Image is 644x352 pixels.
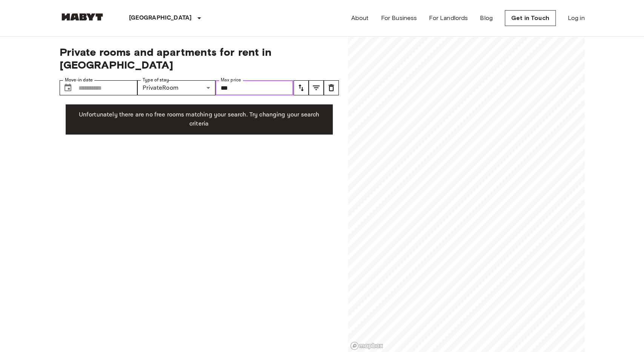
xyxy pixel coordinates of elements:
[324,80,339,95] button: tune
[72,110,327,129] p: Unfortunately there are no free rooms matching your search. Try changing your search criteria
[505,10,556,26] a: Get in Touch
[309,80,324,95] button: tune
[143,77,169,83] label: Type of stay
[129,14,192,23] p: [GEOGRAPHIC_DATA]
[294,80,309,95] button: tune
[221,77,241,83] label: Max price
[568,14,585,23] a: Log in
[65,77,93,83] label: Move-in date
[60,13,105,21] img: Habyt
[480,14,493,23] a: Blog
[60,80,75,95] button: Choose date
[429,14,468,23] a: For Landlords
[350,341,383,350] a: Mapbox logo
[137,80,215,95] div: PrivateRoom
[351,14,369,23] a: About
[60,46,339,71] span: Private rooms and apartments for rent in [GEOGRAPHIC_DATA]
[381,14,417,23] a: For Business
